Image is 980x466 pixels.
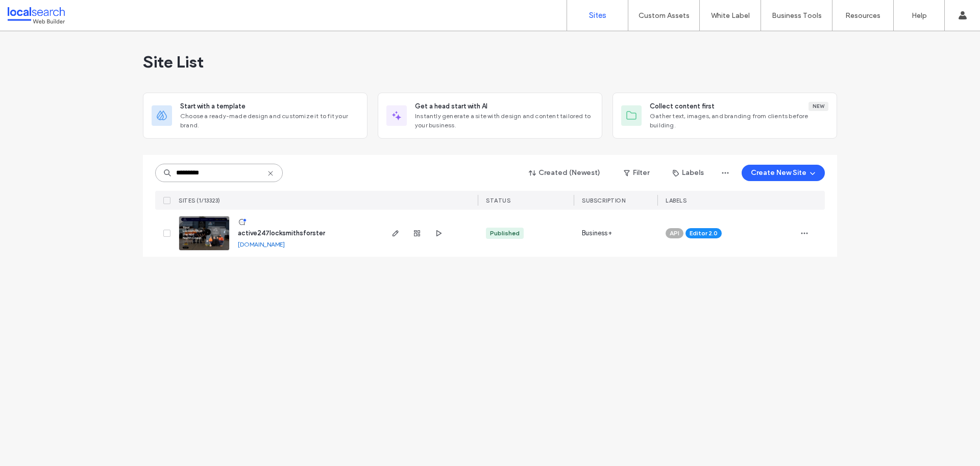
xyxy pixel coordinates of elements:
[614,165,659,181] button: Filter
[639,11,690,20] label: Custom Assets
[378,93,602,139] div: Get a head start with AIInstantly generate a site with design and content tailored to your business.
[742,165,825,181] button: Create New Site
[808,102,828,111] div: New
[143,93,367,139] div: Start with a templateChoose a ready-made design and customize it to fit your brand.
[582,228,612,238] span: Business+
[582,197,625,204] span: SUBSCRIPTION
[612,93,837,139] div: Collect content firstNewGather text, images, and branding from clients before building.
[179,197,220,204] span: SITES (1/13323)
[690,229,718,238] span: Editor 2.0
[520,165,609,181] button: Created (Newest)
[486,197,510,204] span: STATUS
[670,229,679,238] span: API
[589,11,606,20] label: Sites
[650,101,715,112] span: Collect content first
[238,240,285,248] a: [DOMAIN_NAME]
[845,11,880,20] label: Resources
[711,11,750,20] label: White Label
[912,11,927,20] label: Help
[490,229,520,238] div: Published
[23,7,44,16] span: Help
[415,101,487,112] span: Get a head start with AI
[180,101,246,112] span: Start with a template
[238,229,325,237] a: active247locksmithsforster
[650,112,828,130] span: Gather text, images, and branding from clients before building.
[772,11,822,20] label: Business Tools
[180,112,359,130] span: Choose a ready-made design and customize it to fit your brand.
[664,165,713,181] button: Labels
[143,52,204,72] span: Site List
[415,112,594,130] span: Instantly generate a site with design and content tailored to your business.
[666,197,687,204] span: LABELS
